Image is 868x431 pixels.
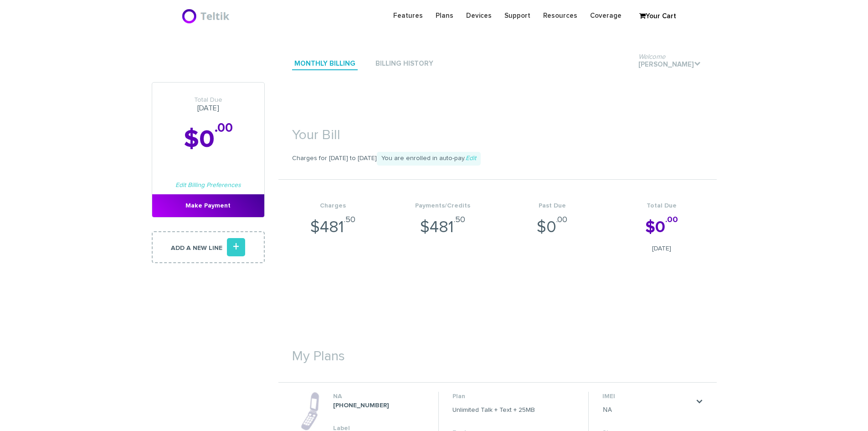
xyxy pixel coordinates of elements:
[278,335,717,369] h1: My Plans
[333,392,424,401] dt: NA
[152,194,264,217] a: Make Payment
[498,7,537,25] a: Support
[292,58,358,70] a: Monthly Billing
[452,392,535,401] dt: Plan
[152,231,265,263] a: Add a new line+
[584,7,628,25] a: Coverage
[387,7,429,25] a: Features
[607,244,717,253] span: [DATE]
[301,392,319,431] img: phone
[607,203,717,209] h4: Total Due
[498,180,607,263] li: $0
[333,402,389,409] strong: [PHONE_NUMBER]
[278,180,388,263] li: $481
[607,180,717,263] li: $0
[429,7,460,25] a: Plans
[452,405,535,415] dd: Unlimited Talk + Text + 25MB
[638,53,665,60] span: Welcome
[278,114,717,147] h1: Your Bill
[635,10,680,23] a: Your Cart
[377,152,481,166] span: You are enrolled in auto-pay.
[278,152,717,166] p: Charges for [DATE] to [DATE]
[181,7,232,25] img: BriteX
[388,203,498,209] h4: Payments/Credits
[278,203,388,209] h4: Charges
[537,7,584,25] a: Resources
[152,96,264,104] span: Total Due
[636,59,703,71] a: Welcome[PERSON_NAME].
[152,126,264,153] h2: $0
[388,180,498,263] li: $481
[498,203,607,209] h4: Past Due
[175,182,241,188] a: Edit Billing Preferences
[665,216,678,224] sup: .00
[344,216,355,224] sup: .50
[696,398,703,405] a: .
[152,96,264,113] h3: [DATE]
[460,7,498,25] a: Devices
[454,216,465,224] sup: .50
[466,155,476,161] a: Edit
[556,216,567,224] sup: .00
[373,58,436,70] a: Billing History
[602,392,693,401] dt: IMEI
[227,238,245,256] i: +
[694,60,701,67] i: .
[215,122,233,135] sup: .00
